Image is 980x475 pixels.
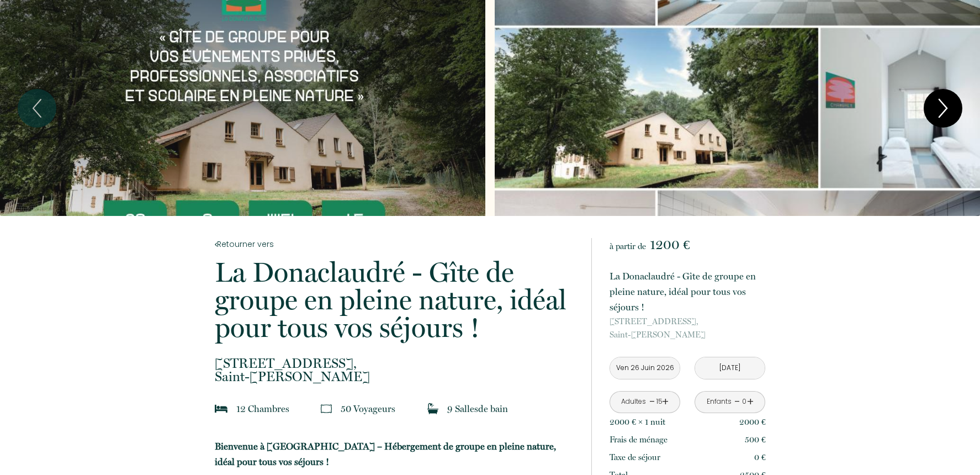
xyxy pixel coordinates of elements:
[739,415,766,429] p: 2000 €
[610,241,646,251] span: à partir de
[734,393,740,410] a: -
[236,401,289,416] p: 12 Chambre
[215,357,577,383] p: Saint-[PERSON_NAME]
[321,403,332,414] img: guests
[662,393,669,410] a: +
[656,397,662,407] div: 15
[610,451,660,464] p: Taxe de séjour
[754,451,766,464] p: 0 €
[610,268,765,315] p: La Donaclaudré - Gîte de groupe en pleine nature, idéal pour tous vos séjours !
[621,397,646,407] div: Adultes
[215,238,577,250] a: Retourner vers
[610,315,765,341] p: Saint-[PERSON_NAME]
[650,237,690,252] span: 1200 €
[610,357,680,379] input: Arrivée
[741,397,747,407] div: 0
[610,433,668,446] p: Frais de ménage
[285,403,289,414] span: s
[745,433,766,446] p: 500 €
[215,258,577,341] p: La Donaclaudré - Gîte de groupe en pleine nature, idéal pour tous vos séjours !
[610,315,765,328] span: [STREET_ADDRESS],
[695,357,765,379] input: Départ
[610,415,665,429] p: 2000 € × 1 nuit
[747,393,754,410] a: +
[18,89,56,128] button: Previous
[215,357,577,370] span: [STREET_ADDRESS],
[649,393,655,410] a: -
[447,401,508,416] p: 9 Salle de bain
[474,403,478,414] span: s
[215,441,556,467] strong: Bienvenue à [GEOGRAPHIC_DATA] – Hébergement de groupe en pleine nature, idéal pour tous vos séjou...
[707,397,732,407] div: Enfants
[391,403,395,414] span: s
[924,89,962,128] button: Next
[341,401,395,416] p: 50 Voyageur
